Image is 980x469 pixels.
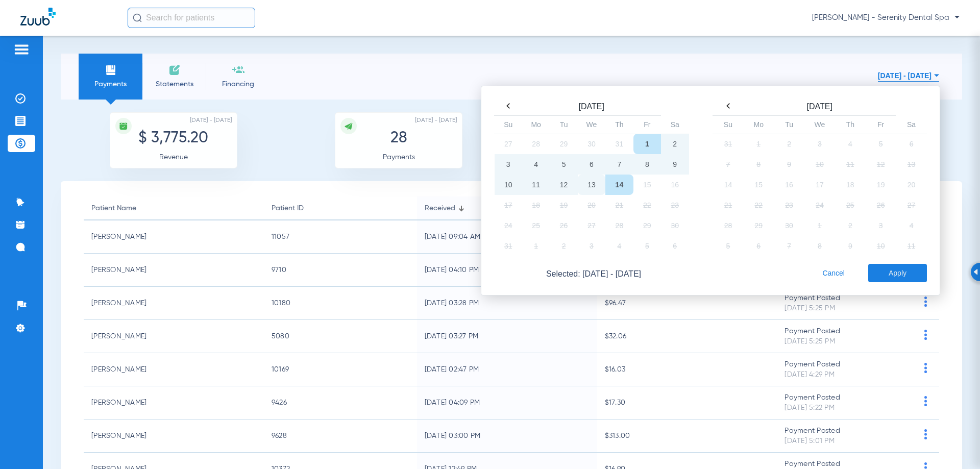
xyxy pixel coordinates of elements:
[272,203,409,214] div: Patient ID
[785,394,840,401] span: Payment Posted
[264,220,417,254] td: 11057
[84,254,264,287] td: [PERSON_NAME]
[264,254,417,287] td: 9710
[84,320,264,353] td: [PERSON_NAME]
[597,419,777,453] td: $313.00
[785,361,840,368] span: Payment Posted
[919,429,932,439] img: group-dot-blue.svg
[919,363,932,373] img: group-dot-blue.svg
[264,353,417,386] td: 10169
[91,203,256,214] div: Patient Name
[190,115,232,126] span: [DATE] - [DATE]
[878,65,939,86] button: [DATE] - [DATE]
[105,64,117,76] img: payments icon
[597,320,777,353] td: $32.06
[522,99,661,115] th: [DATE]
[415,115,457,126] span: [DATE] - [DATE]
[168,64,181,76] img: invoices icon
[868,264,927,282] button: Apply
[214,79,262,89] span: Financing
[425,203,455,214] div: Received
[597,353,777,386] td: $16.03
[785,294,840,302] span: Payment Posted
[492,269,696,279] span: Selected: [DATE] - [DATE]
[785,338,835,345] span: [DATE] 5:25 PM
[919,330,932,340] img: group-dot-blue.svg
[84,287,264,320] td: [PERSON_NAME]
[417,386,597,419] td: [DATE] 04:09 PM
[785,437,835,445] span: [DATE] 5:01 PM
[425,203,590,214] div: Received
[150,79,199,89] span: Statements
[417,353,597,386] td: [DATE] 02:47 PM
[597,386,777,419] td: $17.30
[84,386,264,419] td: [PERSON_NAME]
[812,13,960,23] span: [PERSON_NAME] - Serenity Dental Spa
[86,79,135,89] span: Payments
[919,396,932,406] img: group-dot-blue.svg
[417,419,597,453] td: [DATE] 03:00 PM
[919,297,932,307] img: group-dot-blue.svg
[264,419,417,453] td: 9628
[138,131,208,146] span: $ 3,775.20
[119,121,128,131] img: icon
[84,353,264,386] td: [PERSON_NAME]
[264,287,417,320] td: 10180
[819,264,848,282] button: Cancel
[785,328,840,335] span: Payment Posted
[417,254,597,287] td: [DATE] 04:10 PM
[390,131,407,146] span: 28
[264,386,417,419] td: 9426
[13,43,30,56] img: hamburger-icon
[785,371,835,378] span: [DATE] 4:29 PM
[417,287,597,320] td: [DATE] 03:28 PM
[344,121,353,131] img: icon
[128,8,255,28] input: Search for patients
[272,203,304,214] div: Patient ID
[133,13,142,22] img: Search Icon
[84,220,264,254] td: [PERSON_NAME]
[929,420,980,469] iframe: Chat Widget
[973,269,978,275] img: Arrow
[785,404,835,411] span: [DATE] 5:22 PM
[159,154,188,161] span: Revenue
[743,99,896,115] th: [DATE]
[84,419,264,453] td: [PERSON_NAME]
[91,203,136,214] div: Patient Name
[417,220,597,254] td: [DATE] 09:04 AM
[785,460,840,467] span: Payment Posted
[597,287,777,320] td: $96.47
[785,305,835,312] span: [DATE] 5:25 PM
[232,64,244,76] img: financing icon
[785,427,840,434] span: Payment Posted
[417,320,597,353] td: [DATE] 03:27 PM
[264,320,417,353] td: 5080
[383,154,415,161] span: Payments
[20,8,56,26] img: Zuub Logo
